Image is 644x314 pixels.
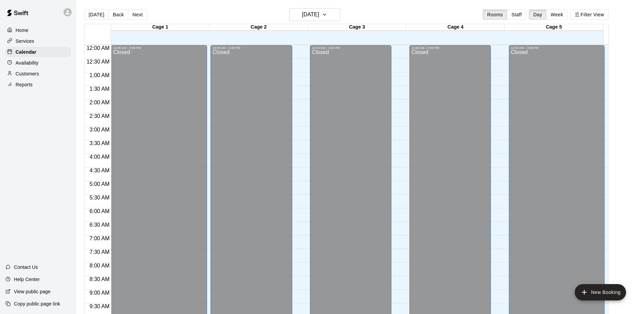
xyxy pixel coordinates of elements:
span: 5:30 AM [88,195,111,200]
div: 12:00 AM – 3:00 PM [511,46,603,50]
span: 4:00 AM [88,154,111,160]
button: Rooms [483,10,507,20]
button: Next [128,10,147,20]
p: Reports [16,81,33,88]
span: 3:00 AM [88,127,111,133]
div: 12:00 AM – 3:00 PM [213,46,290,50]
span: 6:30 AM [88,222,111,228]
div: Cage 3 [308,24,406,31]
div: 12:00 AM – 3:00 PM [113,46,205,50]
span: 5:00 AM [88,181,111,187]
span: 7:00 AM [88,235,111,241]
span: 12:30 AM [85,59,111,65]
div: 12:00 AM – 3:00 PM [312,46,389,50]
span: 2:00 AM [88,100,111,105]
div: Cage 4 [406,24,505,31]
p: Calendar [16,49,36,55]
span: 9:30 AM [88,303,111,309]
span: 8:30 AM [88,276,111,282]
a: Customers [5,69,71,79]
a: Reports [5,80,71,90]
a: Availability [5,58,71,68]
div: 12:00 AM – 3:00 PM [411,46,489,50]
span: 1:00 AM [88,72,111,78]
span: 9:00 AM [88,290,111,296]
span: 6:00 AM [88,208,111,214]
span: 1:30 AM [88,86,111,92]
span: 2:30 AM [88,113,111,119]
button: Filter View [570,10,608,20]
button: add [575,284,626,300]
button: Day [529,10,547,20]
a: Calendar [5,47,71,57]
button: Staff [507,10,526,20]
span: 8:00 AM [88,263,111,268]
span: 12:00 AM [85,45,111,51]
button: [DATE] [289,8,340,21]
button: [DATE] [84,10,109,20]
div: Cage 1 [111,24,209,31]
a: Services [5,36,71,46]
p: Availability [16,59,39,66]
p: Home [16,27,29,34]
p: View public page [14,288,51,295]
button: Week [546,10,568,20]
div: Cage 2 [209,24,308,31]
span: 4:30 AM [88,168,111,173]
button: Back [108,10,128,20]
p: Contact Us [14,264,38,271]
span: 7:30 AM [88,249,111,255]
div: Cage 5 [505,24,603,31]
p: Customers [16,70,39,77]
h6: [DATE] [302,10,319,19]
p: Services [16,38,34,45]
p: Help Center [14,276,40,283]
a: Home [5,25,71,35]
span: 3:30 AM [88,140,111,146]
p: Copy public page link [14,300,60,307]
